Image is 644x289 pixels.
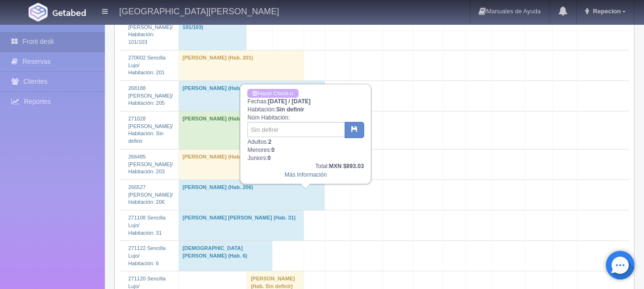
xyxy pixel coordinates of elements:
[285,171,327,178] a: Más Información
[29,3,48,21] img: Getabed
[247,122,345,137] input: Sin definir
[329,163,364,169] b: MXN $893.03
[268,98,311,105] b: [DATE] / [DATE]
[247,89,298,98] a: Hacer Check-in
[591,8,621,15] span: Repecion
[267,155,271,161] b: 0
[179,241,273,271] td: [DEMOGRAPHIC_DATA][PERSON_NAME] (Hab. 6)
[179,12,247,50] td: [PERSON_NAME] (Hab. 101/103)
[179,149,325,179] td: [PERSON_NAME] (Hab. 203)
[268,139,272,145] b: 2
[128,85,173,106] a: 268188 [PERSON_NAME]/Habitación: 205
[179,50,304,80] td: [PERSON_NAME] (Hab. 201)
[179,210,304,241] td: [PERSON_NAME] [PERSON_NAME] (Hab. 31)
[128,184,173,205] a: 266527 [PERSON_NAME]/Habitación: 206
[179,111,304,149] td: [PERSON_NAME] (Hab. Sin definir)
[179,179,325,210] td: [PERSON_NAME] (Hab. 206)
[179,80,325,111] td: [PERSON_NAME] (Hab. 205)
[128,245,165,266] a: 271122 Sencilla Lujo/Habitación: 6
[52,9,86,16] img: Getabed
[128,55,165,75] a: 270602 Sencilla Lujo/Habitación: 201
[276,106,304,113] b: Sin definir
[247,162,364,170] div: Total:
[271,147,275,153] b: 0
[119,5,279,17] h4: [GEOGRAPHIC_DATA][PERSON_NAME]
[128,116,173,144] a: 271028 [PERSON_NAME]/Habitación: Sin definir
[128,215,165,235] a: 271108 Sencilla Lujo/Habitación: 31
[128,154,173,174] a: 266485 [PERSON_NAME]/Habitación: 203
[241,85,370,183] div: Fechas: Habitación: Núm Habitación: Adultos: Menores: Juniors:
